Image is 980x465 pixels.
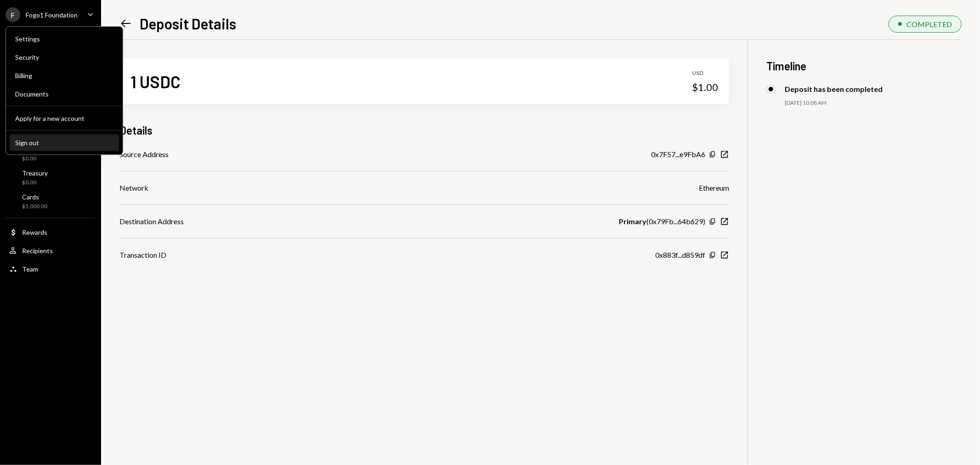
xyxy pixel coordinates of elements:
[651,149,705,160] div: 0x7F57...e9FbA6
[692,81,718,94] div: $1.00
[6,190,96,212] a: Cards$5,000.00
[619,216,646,227] b: Primary
[906,20,952,28] div: COMPLETED
[6,224,96,240] a: Rewards
[140,14,236,33] h1: Deposit Details
[692,69,718,77] div: USD
[15,139,113,147] div: Sign out
[22,155,49,163] div: $0.00
[15,114,113,122] div: Apply for a new account
[6,166,96,188] a: Treasury$0.00
[766,58,962,74] h3: Timeline
[15,53,113,61] div: Security
[10,135,119,151] button: Sign out
[119,123,153,138] h3: Details
[119,250,166,261] div: Transaction ID
[22,265,38,273] div: Team
[785,99,962,107] div: [DATE] 10:08 AM
[22,179,48,187] div: $0.00
[130,71,181,92] div: 1 USDC
[22,193,47,201] div: Cards
[6,261,96,277] a: Team
[10,30,119,47] a: Settings
[22,228,47,236] div: Rewards
[15,35,113,43] div: Settings
[22,247,53,255] div: Recipients
[26,11,78,19] div: Fogo1 Foundation
[10,67,119,84] a: Billing
[10,85,119,102] a: Documents
[15,90,113,98] div: Documents
[6,242,96,259] a: Recipients
[6,7,20,22] div: F
[119,182,148,193] div: Network
[119,149,169,160] div: Source Address
[22,169,48,177] div: Treasury
[22,203,47,210] div: $5,000.00
[15,72,113,79] div: Billing
[699,182,729,193] div: Ethereum
[10,49,119,65] a: Security
[785,85,883,93] div: Deposit has been completed
[10,110,119,127] button: Apply for a new account
[619,216,705,227] div: ( 0x79Fb...64b629 )
[119,216,184,227] div: Destination Address
[655,250,705,261] div: 0x883f...d859df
